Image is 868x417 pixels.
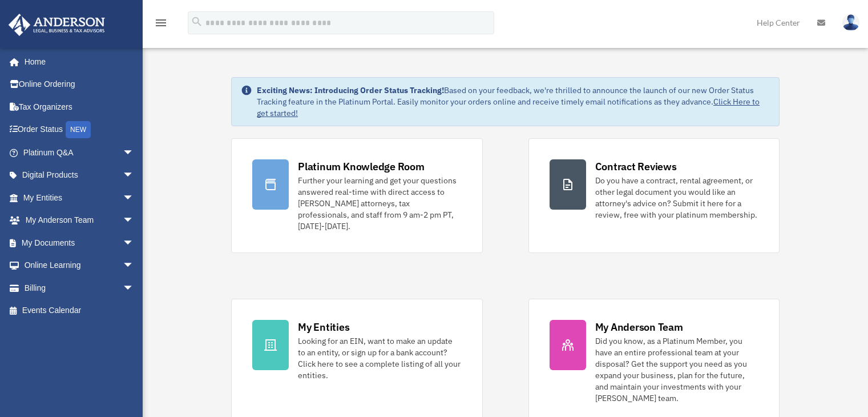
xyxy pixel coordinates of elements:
a: Events Calendar [8,299,151,322]
div: Platinum Knowledge Room [298,159,425,174]
span: arrow_drop_down [123,254,146,278]
a: Click Here to get started! [257,97,760,118]
a: Billingarrow_drop_down [8,276,151,299]
span: arrow_drop_down [123,164,146,187]
span: arrow_drop_down [123,231,146,255]
a: Order StatusNEW [8,118,151,142]
a: Online Learningarrow_drop_down [8,254,151,277]
span: arrow_drop_down [123,186,146,210]
div: My Anderson Team [595,320,683,334]
a: My Documentsarrow_drop_down [8,231,151,254]
img: User Pic [842,14,859,31]
i: search [191,15,203,28]
div: Looking for an EIN, want to make an update to an entity, or sign up for a bank account? Click her... [298,335,461,381]
a: menu [154,20,168,30]
span: arrow_drop_down [123,209,146,232]
a: My Entitiesarrow_drop_down [8,186,151,209]
img: Anderson Advisors Platinum Portal [5,14,108,36]
a: Online Ordering [8,73,151,96]
a: Digital Productsarrow_drop_down [8,164,151,187]
span: arrow_drop_down [123,276,146,300]
i: menu [154,16,168,30]
div: Based on your feedback, we're thrilled to announce the launch of our new Order Status Tracking fe... [257,85,770,119]
div: Contract Reviews [595,159,677,174]
div: Do you have a contract, rental agreement, or other legal document you would like an attorney's ad... [595,175,758,220]
div: NEW [66,121,91,138]
a: Contract Reviews Do you have a contract, rental agreement, or other legal document you would like... [528,138,780,253]
div: Did you know, as a Platinum Member, you have an entire professional team at your disposal? Get th... [595,335,758,404]
a: Tax Organizers [8,95,151,118]
a: My Anderson Teamarrow_drop_down [8,209,151,232]
strong: Exciting News: Introducing Order Status Tracking! [257,85,444,95]
span: arrow_drop_down [123,141,146,165]
a: Home [8,50,146,73]
div: Further your learning and get your questions answered real-time with direct access to [PERSON_NAM... [298,175,461,232]
a: Platinum Knowledge Room Further your learning and get your questions answered real-time with dire... [231,138,482,253]
a: Platinum Q&Aarrow_drop_down [8,141,151,164]
div: My Entities [298,320,349,334]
